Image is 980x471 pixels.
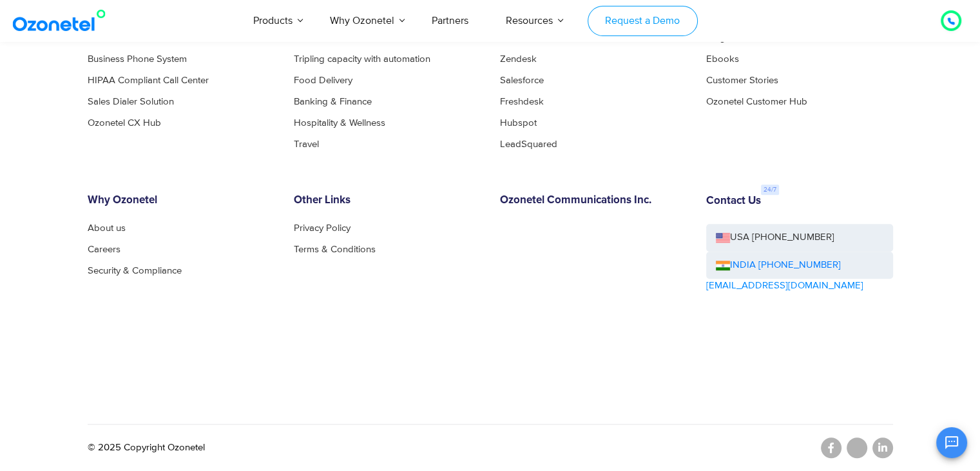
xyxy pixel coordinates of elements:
[294,194,481,207] h6: Other Links
[716,258,841,273] a: INDIA [PHONE_NUMBER]
[294,118,385,128] a: Hospitality & Wellness
[706,54,739,64] a: Ebooks
[88,441,205,456] p: © 2025 Copyright Ozonetel
[294,223,351,233] a: Privacy Policy
[294,54,430,64] a: Tripling capacity with automation
[706,195,761,208] h6: Contact Us
[88,75,209,85] a: HIPAA Compliant Call Center
[88,245,120,254] a: Careers
[500,54,537,64] a: Zendesk
[500,97,544,106] a: Freshdesk
[936,427,967,458] button: Open chat
[706,97,807,106] a: Ozonetel Customer Hub
[88,33,170,43] a: Call Center Solution
[500,75,544,85] a: Salesforce
[294,97,372,106] a: Banking & Finance
[88,223,126,233] a: About us
[88,118,161,128] a: Ozonetel CX Hub
[88,97,174,106] a: Sales Dialer Solution
[88,194,274,207] h6: Why Ozonetel
[706,33,725,43] a: Blog
[294,139,319,149] a: Travel
[716,261,730,270] img: ind-flag.png
[294,245,376,254] a: Terms & Conditions
[716,233,730,243] img: us-flag.png
[294,75,352,85] a: Food Delivery
[88,266,182,276] a: Security & Compliance
[500,194,687,207] h6: Ozonetel Communications Inc.
[706,279,863,294] a: [EMAIL_ADDRESS][DOMAIN_NAME]
[588,6,698,36] a: Request a Demo
[88,54,187,64] a: Business Phone System
[500,118,537,128] a: Hubspot
[706,75,778,85] a: Customer Stories
[500,139,557,149] a: LeadSquared
[706,224,893,252] a: USA [PHONE_NUMBER]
